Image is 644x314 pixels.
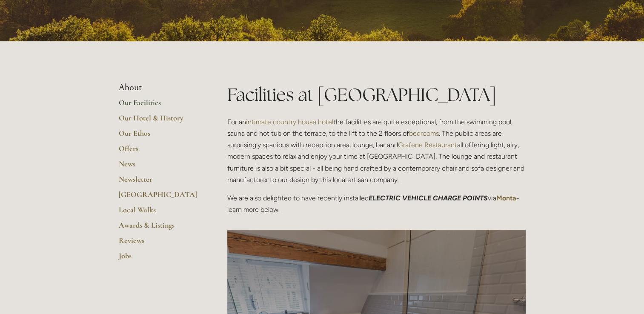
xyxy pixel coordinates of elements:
[369,194,488,202] em: ELECTRIC VEHICLE CHARGE POINTS
[496,194,516,202] a: Monta
[246,118,333,126] a: intimate country house hotel
[409,129,439,137] a: bedrooms
[119,128,200,144] a: Our Ethos
[119,220,200,236] a: Awards & Listings
[119,82,200,93] li: About
[119,236,200,251] a: Reviews
[119,174,200,190] a: Newsletter
[398,141,457,149] a: Grafene Restaurant
[119,113,200,128] a: Our Hotel & History
[119,251,200,266] a: Jobs
[119,190,200,205] a: [GEOGRAPHIC_DATA]
[119,144,200,159] a: Offers
[227,116,526,186] p: For an the facilities are quite exceptional, from the swimming pool, sauna and hot tub on the ter...
[227,192,526,215] p: We are also delighted to have recently installed via - learn more below.
[119,98,200,113] a: Our Facilities
[119,205,200,220] a: Local Walks
[119,159,200,174] a: News
[227,82,526,107] h1: Facilities at [GEOGRAPHIC_DATA]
